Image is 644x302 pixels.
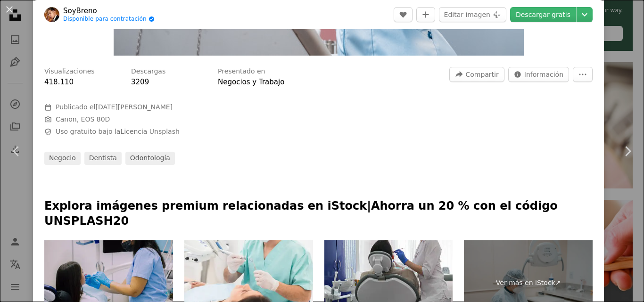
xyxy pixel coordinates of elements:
[439,7,506,22] button: Editar imagen
[131,67,165,76] h3: Descargas
[125,152,175,165] a: odontología
[56,103,173,111] span: Publicado el
[510,7,576,22] a: Descargar gratis
[44,78,74,86] span: 418.110
[44,67,95,76] h3: Visualizaciones
[577,7,593,22] button: Elegir el tamaño de descarga
[524,67,563,82] span: Información
[573,67,593,82] button: Más acciones
[95,103,173,111] time: 19 de abril de 2023, 15:25:08 GMT-6
[44,152,81,165] a: negocio
[465,67,498,82] span: Compartir
[218,67,265,76] h3: Presentado en
[131,78,149,86] span: 3209
[63,16,155,23] a: Disponible para contratación
[56,127,180,137] span: Uso gratuito bajo la
[84,152,122,165] a: dentista
[218,78,284,86] a: Negocios y Trabajo
[56,115,110,124] button: Canon, EOS 80D
[611,106,644,196] a: Siguiente
[508,67,569,82] button: Estadísticas sobre esta imagen
[416,7,435,22] button: Añade a la colección
[63,6,155,16] a: SoyBreno
[449,67,504,82] button: Compartir esta imagen
[44,199,593,229] p: Explora imágenes premium relacionadas en iStock | Ahorra un 20 % con el código UNSPLASH20
[394,7,413,22] button: Me gusta
[44,7,59,22] img: Ve al perfil de SoyBreno
[120,128,179,135] a: Licencia Unsplash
